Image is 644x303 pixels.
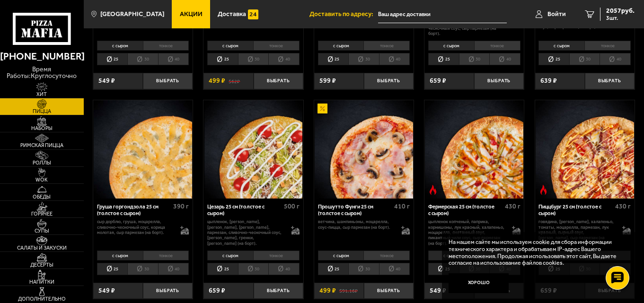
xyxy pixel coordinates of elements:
span: 499 ₽ [319,287,336,294]
img: Цезарь 25 см (толстое с сыром) [204,100,303,199]
input: Ваш адрес доставки [378,6,507,23]
li: с сыром [318,251,364,260]
p: цыпленок копченый, паприка, корнишоны, лук красный, халапеньо, моцарелла, сметанный соус, пикантн... [428,219,505,246]
img: Острое блюдо [538,185,548,195]
li: 25 [207,263,238,275]
p: сыр дорблю, груша, моцарелла, сливочно-чесночный соус, корица молотая, сыр пармезан (на борт). [97,219,174,235]
li: 25 [428,53,459,65]
button: Выбрать [143,73,193,89]
li: 25 [318,53,349,65]
img: Острое блюдо [428,185,438,195]
button: Выбрать [254,73,303,89]
span: 599 ₽ [319,78,336,84]
span: 430 г [505,202,520,210]
li: 40 [268,53,300,65]
a: Острое блюдоПиццбург 25 см (толстое с сыром) [535,100,635,199]
button: Выбрать [364,283,414,299]
li: тонкое [474,41,520,51]
button: Хорошо [449,273,509,294]
button: Выбрать [254,283,303,299]
a: Груша горгондзола 25 см (толстое с сыром) [93,100,193,199]
li: 40 [379,263,410,275]
span: Доставка [218,11,246,17]
span: 549 ₽ [98,287,115,294]
button: Выбрать [474,73,524,89]
div: Фермерская 25 см (толстое с сыром) [428,204,503,216]
li: 30 [127,263,158,275]
li: 30 [348,263,379,275]
span: Войти [547,11,566,17]
li: с сыром [207,251,253,260]
li: 25 [97,53,128,65]
li: 40 [268,263,300,275]
li: тонкое [363,41,410,51]
li: 30 [348,53,379,65]
li: тонкое [143,251,189,260]
li: 25 [207,53,238,65]
li: тонкое [363,251,410,260]
li: тонкое [253,41,300,51]
li: 30 [459,53,490,65]
li: с сыром [97,251,143,260]
li: тонкое [253,251,300,260]
span: 430 г [615,202,631,210]
li: 30 [238,53,269,65]
img: Акционный [318,104,327,113]
img: Пиццбург 25 см (толстое с сыром) [536,100,634,199]
span: Доставить по адресу: [309,11,378,17]
s: 562 ₽ [229,78,240,84]
span: 3 шт. [606,15,635,21]
li: с сыром [428,41,474,51]
s: 591.16 ₽ [339,287,358,294]
span: 410 г [394,202,410,210]
span: 499 ₽ [209,78,225,84]
li: 40 [379,53,410,65]
li: 25 [538,53,569,65]
li: с сыром [207,41,253,51]
img: Фермерская 25 см (толстое с сыром) [425,100,523,199]
div: Груша горгондзола 25 см (толстое с сыром) [97,204,171,216]
p: ветчина, шампиньоны, моцарелла, соус-пицца, сыр пармезан (на борт). [318,219,395,230]
button: Выбрать [364,73,414,89]
img: Груша горгондзола 25 см (толстое с сыром) [94,100,192,199]
button: Выбрать [143,283,193,299]
li: с сыром [428,251,474,260]
span: 500 г [284,202,300,210]
span: 639 ₽ [540,78,557,84]
li: с сыром [318,41,364,51]
span: [GEOGRAPHIC_DATA] [100,11,164,17]
img: 15daf4d41897b9f0e9f617042186c801.svg [248,9,258,19]
li: 40 [158,263,189,275]
li: 25 [318,263,349,275]
li: с сыром [538,41,584,51]
div: Прошутто Фунги 25 см (толстое с сыром) [318,204,392,216]
p: На нашем сайте мы используем cookie для сбора информации технического характера и обрабатываем IP... [449,239,623,267]
li: 25 [97,263,128,275]
a: АкционныйПрошутто Фунги 25 см (толстое с сыром) [314,100,414,199]
a: Острое блюдоФермерская 25 см (толстое с сыром) [424,100,524,199]
p: цыпленок, [PERSON_NAME], [PERSON_NAME], [PERSON_NAME], пармезан, сливочно-чесночный соус, [PERSON... [207,219,284,246]
span: 390 г [173,202,189,210]
button: Выбрать [585,73,635,89]
span: 549 ₽ [98,78,115,84]
li: 30 [569,53,600,65]
li: 30 [127,53,158,65]
div: Пиццбург 25 см (толстое с сыром) [538,204,613,216]
p: говядина, [PERSON_NAME], халапеньо, томаты, моцарелла, пармезан, лук красный, сырный соус, [PERSO... [538,219,615,246]
li: с сыром [97,41,143,51]
li: 25 [428,263,459,275]
span: Акции [180,11,203,17]
a: Цезарь 25 см (толстое с сыром) [203,100,303,199]
span: 659 ₽ [430,78,446,84]
img: Прошутто Фунги 25 см (толстое с сыром) [315,100,413,199]
li: 30 [238,263,269,275]
div: Цезарь 25 см (толстое с сыром) [207,204,282,216]
li: 40 [600,53,631,65]
span: 549 ₽ [430,287,446,294]
li: тонкое [143,41,189,51]
li: тонкое [584,41,631,51]
span: 659 ₽ [209,287,225,294]
li: 40 [158,53,189,65]
li: 40 [489,53,520,65]
span: 2057 руб. [606,8,635,14]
